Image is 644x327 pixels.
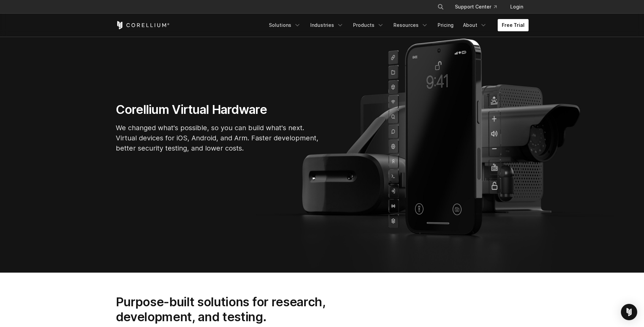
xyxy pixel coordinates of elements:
[498,19,529,31] a: Free Trial
[306,19,348,31] a: Industries
[116,21,170,29] a: Corellium Home
[429,1,529,13] div: Navigation Menu
[265,19,529,31] div: Navigation Menu
[389,19,432,31] a: Resources
[116,123,319,153] p: We changed what's possible, so you can build what's next. Virtual devices for iOS, Android, and A...
[459,19,491,31] a: About
[621,304,637,320] div: Open Intercom Messenger
[505,1,529,13] a: Login
[116,294,347,325] h2: Purpose-built solutions for research, development, and testing.
[265,19,305,31] a: Solutions
[116,102,319,117] h1: Corellium Virtual Hardware
[434,19,458,31] a: Pricing
[435,1,447,13] button: Search
[449,1,502,13] a: Support Center
[349,19,388,31] a: Products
